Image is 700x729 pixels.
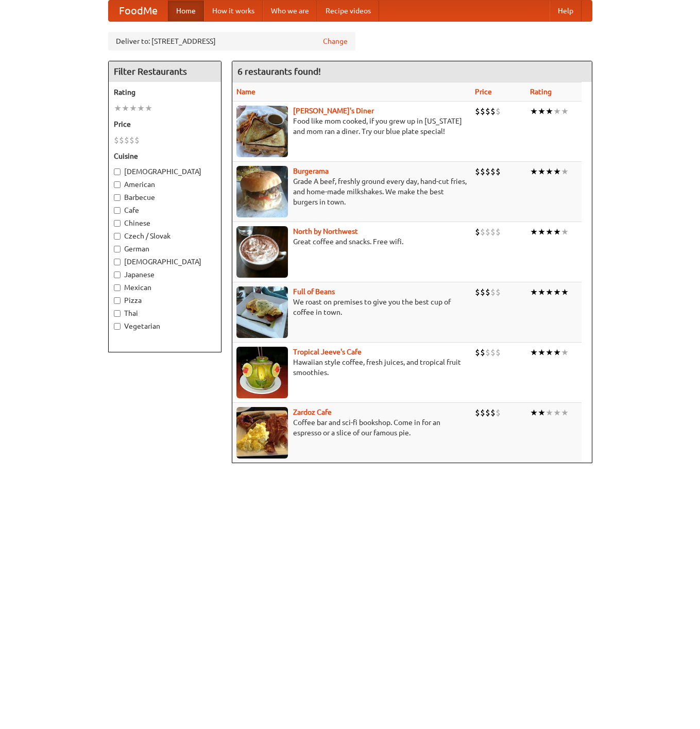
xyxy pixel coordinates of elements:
[293,287,335,296] b: Full of Beans
[204,1,263,21] a: How it works
[114,194,121,201] input: Barbecue
[530,347,538,358] li: ★
[530,407,538,418] li: ★
[114,295,216,306] label: Pizza
[553,106,561,117] li: ★
[490,286,496,298] li: $
[530,88,552,96] a: Rating
[561,407,569,418] li: ★
[496,106,501,117] li: $
[485,166,490,177] li: $
[236,226,288,278] img: north.jpg
[114,321,216,331] label: Vegetarian
[475,106,480,117] li: $
[129,134,134,146] li: $
[485,226,490,238] li: $
[475,166,480,177] li: $
[129,103,137,114] li: ★
[122,103,129,114] li: ★
[236,286,288,338] img: beans.jpg
[114,259,121,265] input: [DEMOGRAPHIC_DATA]
[480,407,485,418] li: $
[561,347,569,358] li: ★
[490,226,496,238] li: $
[236,417,467,438] p: Coffee bar and sci-fi bookshop. Come in for an espresso or a slice of our famous pie.
[485,347,490,358] li: $
[561,286,569,298] li: ★
[530,166,538,177] li: ★
[236,116,467,137] p: Food like mom cooked, if you grew up in [US_STATE] and mom ran a diner. Try our blue plate special!
[114,297,121,304] input: Pizza
[553,166,561,177] li: ★
[530,226,538,238] li: ★
[109,61,221,82] h4: Filter Restaurants
[114,284,121,291] input: Mexican
[538,106,545,117] li: ★
[475,347,480,358] li: $
[168,1,204,21] a: Home
[545,286,553,298] li: ★
[293,167,329,175] a: Burgerama
[538,166,545,177] li: ★
[236,357,467,378] p: Hawaiian style coffee, fresh juices, and tropical fruit smoothies.
[114,323,121,330] input: Vegetarian
[553,286,561,298] li: ★
[114,246,121,252] input: German
[236,106,288,157] img: sallys.jpg
[236,176,467,207] p: Grade A beef, freshly ground every day, hand-cut fries, and home-made milkshakes. We make the bes...
[114,310,121,317] input: Thai
[236,347,288,398] img: jeeves.jpg
[293,227,358,235] a: North by Northwest
[480,347,485,358] li: $
[480,286,485,298] li: $
[114,207,121,214] input: Cafe
[561,166,569,177] li: ★
[545,347,553,358] li: ★
[114,233,121,240] input: Czech / Slovak
[114,257,216,267] label: [DEMOGRAPHIC_DATA]
[114,103,122,114] li: ★
[490,407,496,418] li: $
[293,348,362,356] a: Tropical Jeeve's Cafe
[236,88,255,96] a: Name
[114,272,121,278] input: Japanese
[475,226,480,238] li: $
[545,407,553,418] li: ★
[561,106,569,117] li: ★
[293,408,332,416] a: Zardoz Cafe
[134,134,140,146] li: $
[263,1,317,21] a: Who we are
[114,205,216,215] label: Cafe
[323,36,348,46] a: Change
[561,226,569,238] li: ★
[496,407,501,418] li: $
[485,106,490,117] li: $
[114,244,216,254] label: German
[496,347,501,358] li: $
[114,220,121,227] input: Chinese
[545,106,553,117] li: ★
[485,286,490,298] li: $
[480,166,485,177] li: $
[114,151,216,161] h5: Cuisine
[114,134,119,146] li: $
[475,407,480,418] li: $
[475,88,492,96] a: Price
[114,192,216,202] label: Barbecue
[490,106,496,117] li: $
[496,286,501,298] li: $
[236,236,467,247] p: Great coffee and snacks. Free wifi.
[553,347,561,358] li: ★
[490,347,496,358] li: $
[317,1,379,21] a: Recipe videos
[293,107,374,115] a: [PERSON_NAME]'s Diner
[114,282,216,293] label: Mexican
[490,166,496,177] li: $
[114,179,216,190] label: American
[114,218,216,228] label: Chinese
[237,66,321,76] ng-pluralize: 6 restaurants found!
